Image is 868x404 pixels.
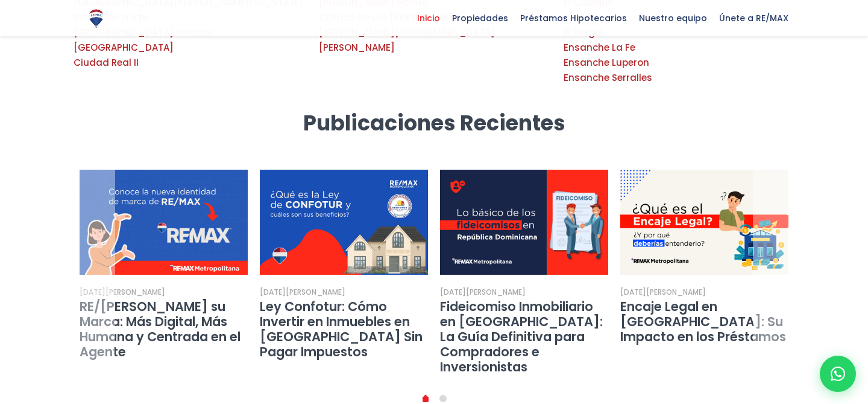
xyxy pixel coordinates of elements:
[303,108,565,138] strong: Publicaciones Recientes
[446,9,514,27] span: Propiedades
[80,170,248,275] img: miniatura gráfico con chica mostrando el nuevo logotipo de REMAX
[633,9,713,27] span: Nuestro equipo
[260,170,428,275] img: Gráfico de una propiedad en venta exenta de impuestos por ley confotur
[80,298,241,361] a: RE/[PERSON_NAME] su Marca: Más Digital, Más Humana y Centrada en el Agente
[620,298,786,345] a: Encaje Legal en [GEOGRAPHIC_DATA]: Su Impacto en los Préstamos
[86,8,107,29] img: Logo de REMAX
[564,41,635,54] a: Ensanche La Fe
[440,170,608,275] a: Fideicomiso Inmobiliario en República Dominicana: La Guía Definitiva para Compradores e Inversion...
[260,298,423,361] a: Ley Confotur: Cómo Invertir en Inmuebles en [GEOGRAPHIC_DATA] Sin Pagar Impuestos
[514,9,633,27] span: Préstamos Hipotecarios
[713,9,794,27] span: Únete a RE/MAX
[620,170,788,275] img: El encaje legal en República Dominicana explicado con un gráfico de un banco regulador sobre mone...
[620,170,788,275] a: Encaje Legal en República Dominicana: Su Impacto en los Préstamos
[260,170,428,275] a: Ley Confotur: Cómo Invertir en Inmuebles en República Dominicana Sin Pagar Impuestos
[564,26,603,39] a: El Vergel
[411,9,446,27] span: Inicio
[74,56,139,69] a: Ciudad Real II
[74,41,174,54] a: [GEOGRAPHIC_DATA]
[74,26,213,39] a: [GEOGRAPHIC_DATA] Mirador
[80,170,248,275] a: RE/MAX Renueva su Marca: Más Digital, Más Humana y Centrada en el Agente
[319,26,495,39] a: [PERSON_NAME][GEOGRAPHIC_DATA]
[80,287,165,298] div: [DATE][PERSON_NAME]
[439,395,447,402] a: 1
[440,298,603,376] a: Fideicomiso Inmobiliario en [GEOGRAPHIC_DATA]: La Guía Definitiva para Compradores e Inversionistas
[440,287,526,298] div: [DATE][PERSON_NAME]
[564,56,649,69] a: Ensanche Luperon
[319,41,395,54] a: [PERSON_NAME]
[620,287,706,298] div: [DATE][PERSON_NAME]
[423,397,429,402] a: 0
[440,170,608,275] img: Portada artículo del funcionamiento del fideicomiso inmobiliario en República Dominicana con sus ...
[564,71,652,84] a: Ensanche Serralles
[260,287,345,298] div: [DATE][PERSON_NAME]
